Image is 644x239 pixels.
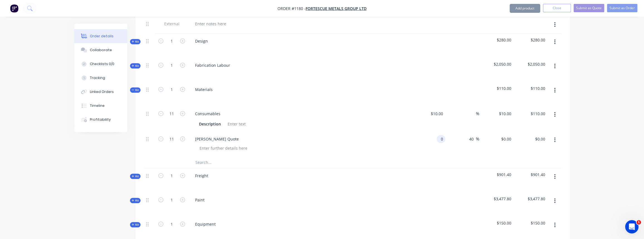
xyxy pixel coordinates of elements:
span: $901.40 [516,172,545,178]
div: Paint [191,196,209,204]
button: Kit [130,39,141,44]
span: % [476,110,479,117]
button: Add product [510,4,540,13]
div: Freight [191,172,213,180]
span: $280.00 [481,37,511,43]
button: Close [543,4,571,12]
div: Tracking [90,75,105,80]
div: Order details [90,34,114,39]
span: $150.00 [481,220,511,226]
span: $2,050.00 [481,61,511,67]
button: Checklists 0/0 [74,57,127,71]
div: Consumables [191,110,225,118]
span: 1 [636,220,641,225]
button: Kit [130,63,141,68]
iframe: Intercom live chat [625,220,638,233]
div: Design [191,37,212,45]
button: Kit [130,87,141,93]
button: Submit as Quote [574,4,604,12]
span: Kit [132,223,139,227]
span: External [157,21,186,27]
span: % [476,136,479,142]
a: FORTESCUE METALS GROUP LTD [306,6,367,11]
button: Kit [130,222,141,227]
button: Profitability [74,113,127,127]
span: $150.00 [516,220,545,226]
div: Collaborate [90,48,112,53]
div: Checklists 0/0 [90,61,114,66]
button: Kit [130,174,141,179]
button: Order details [74,29,127,43]
div: Timeline [90,103,105,108]
img: Factory [10,4,18,13]
button: Collaborate [74,43,127,57]
span: Kit [132,198,139,203]
span: $110.00 [516,85,545,91]
span: $2,050.00 [516,61,545,67]
input: Search... [195,157,306,168]
button: Tracking [74,71,127,85]
button: Linked Orders [74,85,127,99]
span: $901.40 [481,172,511,178]
span: Kit [132,174,139,178]
span: $110.00 [481,85,511,91]
span: $3,477.80 [481,196,511,202]
span: $280.00 [516,37,545,43]
div: Description [197,120,223,128]
span: Kit [132,64,139,68]
span: Kit [132,88,139,92]
span: Order #1180 - [277,6,306,11]
div: Equipment [191,220,220,228]
button: Timeline [74,99,127,113]
span: Kit [132,40,139,44]
div: Fabrication Labour [191,61,235,69]
div: [PERSON_NAME] Quote [191,135,243,143]
div: Profitability [90,117,111,122]
div: Linked Orders [90,89,114,94]
div: Materials [191,85,217,93]
button: Kit [130,198,141,203]
button: Submit as Order [607,4,637,12]
span: $3,477.80 [516,196,545,202]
